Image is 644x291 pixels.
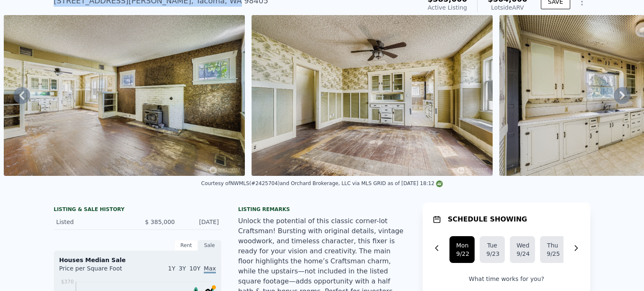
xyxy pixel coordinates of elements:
div: Lotside ARV [488,3,527,12]
div: 9/22 [456,250,468,258]
button: Mon9/22 [449,236,475,263]
div: Wed [517,241,528,250]
img: Sale: 167582757 Parcel: 101015995 [252,15,493,176]
span: Active Listing [428,4,467,11]
span: Max [204,265,216,273]
div: Tue [486,241,498,250]
div: 9/24 [517,250,528,258]
img: Sale: 167582757 Parcel: 101015995 [4,15,245,176]
div: Listed [56,218,131,226]
tspan: $370 [61,279,74,285]
div: Listing remarks [238,206,406,213]
span: $ 385,000 [145,219,175,225]
div: Price per Square Foot [59,264,138,278]
button: Thu9/25 [540,236,565,263]
div: [DATE] [182,218,219,226]
div: LISTING & SALE HISTORY [54,206,221,214]
span: 1Y [168,265,175,272]
div: Sale [198,240,221,251]
div: Rent [174,240,198,251]
button: Wed9/24 [510,236,535,263]
span: 3Y [179,265,186,272]
img: NWMLS Logo [436,180,443,187]
div: Thu [547,241,558,250]
button: Tue9/23 [480,236,505,263]
span: 10Y [190,265,200,272]
div: 9/25 [547,250,558,258]
div: Courtesy of NWMLS (#2425704) and Orchard Brokerage, LLC via MLS GRID as of [DATE] 18:12 [201,180,443,186]
div: 9/23 [486,250,498,258]
div: Houses Median Sale [59,256,216,264]
p: What time works for you? [433,275,580,283]
div: Mon [456,241,468,250]
h1: SCHEDULE SHOWING [448,214,527,224]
